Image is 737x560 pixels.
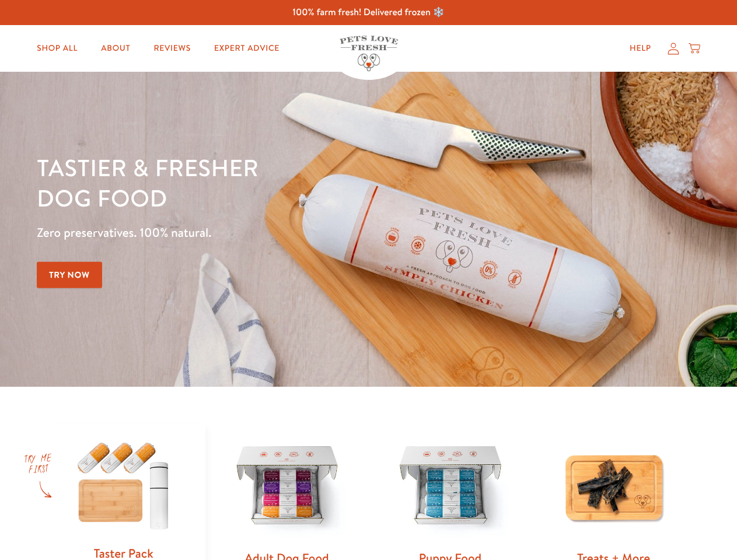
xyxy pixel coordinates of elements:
a: Expert Advice [205,37,289,60]
a: Shop All [27,37,87,60]
img: Pets Love Fresh [340,36,398,71]
a: Help [620,37,661,60]
a: About [92,37,139,60]
h1: Tastier & fresher dog food [37,152,479,213]
p: Zero preservatives. 100% natural. [37,222,479,243]
a: Reviews [144,37,200,60]
a: Try Now [37,262,102,288]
